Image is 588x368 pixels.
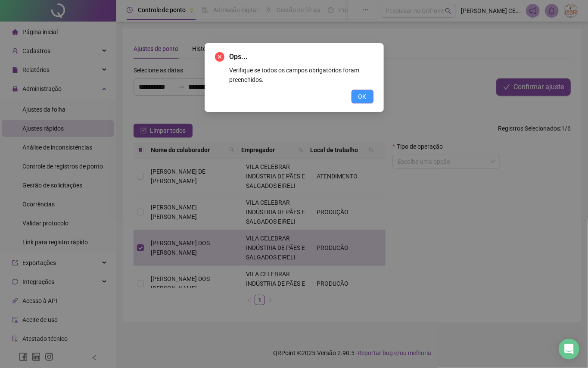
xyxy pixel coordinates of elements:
span: Ops... [230,52,373,62]
span: OK [358,92,367,101]
button: OK [352,90,373,103]
div: Open Intercom Messenger [559,339,579,359]
div: Verifique se todos os campos obrigatórios foram preenchidos. [230,65,373,84]
span: close-circle [215,52,224,62]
